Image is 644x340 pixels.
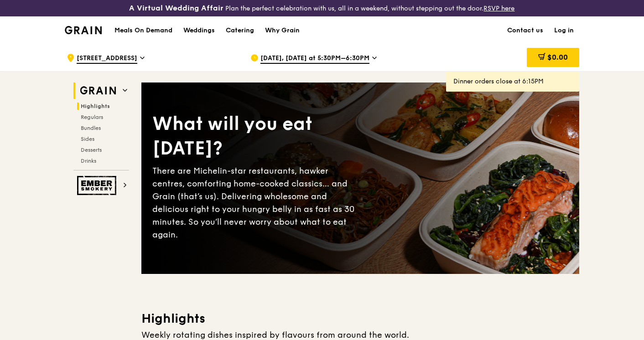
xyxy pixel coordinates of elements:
[502,17,549,44] a: Contact us
[77,54,137,64] span: [STREET_ADDRESS]
[178,17,220,44] a: Weddings
[152,112,360,161] div: What will you eat [DATE]?
[265,17,300,44] div: Why Grain
[65,16,102,43] a: GrainGrain
[549,17,579,44] a: Log in
[453,77,572,86] div: Dinner orders close at 6:15PM
[81,103,110,109] span: Highlights
[183,17,215,44] div: Weddings
[65,26,102,34] img: Grain
[114,26,172,35] h1: Meals On Demand
[141,310,579,327] h3: Highlights
[152,165,360,241] div: There are Michelin-star restaurants, hawker centres, comforting home-cooked classics… and Grain (...
[547,53,568,62] span: $0.00
[260,17,305,44] a: Why Grain
[81,136,94,142] span: Sides
[81,158,96,164] span: Drinks
[77,82,119,99] img: Grain web logo
[129,4,223,13] h3: A Virtual Wedding Affair
[81,114,103,120] span: Regulars
[483,5,514,12] a: RSVP here
[220,17,260,44] a: Catering
[77,176,119,195] img: Ember Smokery web logo
[107,4,536,13] div: Plan the perfect celebration with us, all in a weekend, without stepping out the door.
[260,54,369,64] span: [DATE], [DATE] at 5:30PM–6:30PM
[226,17,254,44] div: Catering
[81,125,101,131] span: Bundles
[81,147,102,153] span: Desserts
